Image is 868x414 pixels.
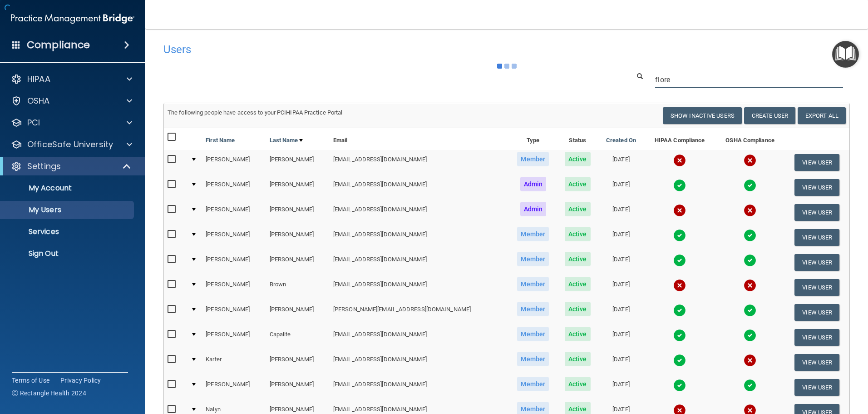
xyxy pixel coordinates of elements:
p: My Account [6,184,130,193]
img: tick.e7d51cea.svg [744,254,756,267]
th: Email [330,128,509,150]
td: [PERSON_NAME] [266,200,330,225]
button: Show Inactive Users [663,107,742,124]
button: View User [794,304,839,321]
td: Karter [202,350,266,375]
a: Privacy Policy [60,376,101,385]
td: [DATE] [598,275,644,300]
th: HIPAA Compliance [644,128,715,150]
td: [PERSON_NAME] [266,250,330,275]
th: Type [509,128,557,150]
button: View User [794,379,839,396]
img: cross.ca9f0e7f.svg [744,204,756,217]
button: View User [794,329,839,346]
span: The following people have access to your PCIHIPAA Practice Portal [168,109,343,116]
td: [PERSON_NAME] [202,375,266,400]
span: Active [565,202,591,216]
th: OSHA Compliance [715,128,785,150]
span: Member [517,252,549,266]
span: Active [565,177,591,191]
td: [PERSON_NAME] [266,150,330,175]
span: Active [565,252,591,266]
td: [DATE] [598,175,644,200]
p: PCI [27,117,40,128]
p: Services [6,227,130,236]
img: cross.ca9f0e7f.svg [744,154,756,167]
span: Admin [520,177,547,191]
td: [EMAIL_ADDRESS][DOMAIN_NAME] [330,225,509,250]
span: Active [565,152,591,166]
img: cross.ca9f0e7f.svg [673,279,686,292]
span: Active [565,277,591,291]
td: [PERSON_NAME] [202,250,266,275]
button: View User [794,179,839,196]
button: Open Resource Center [832,41,859,68]
h4: Compliance [27,39,90,51]
td: [DATE] [598,375,644,400]
button: View User [794,279,839,296]
span: Member [517,302,549,316]
td: [DATE] [598,225,644,250]
img: tick.e7d51cea.svg [744,304,756,317]
span: Ⓒ Rectangle Health 2024 [12,389,86,398]
td: [PERSON_NAME] [202,275,266,300]
td: [PERSON_NAME] [202,175,266,200]
img: tick.e7d51cea.svg [673,179,686,192]
td: [PERSON_NAME] [202,300,266,325]
button: Create User [744,107,795,124]
p: OfficeSafe University [27,139,113,150]
td: [EMAIL_ADDRESS][DOMAIN_NAME] [330,175,509,200]
td: [EMAIL_ADDRESS][DOMAIN_NAME] [330,150,509,175]
h4: Users [163,44,558,55]
span: Active [565,377,591,391]
img: cross.ca9f0e7f.svg [744,279,756,292]
td: [PERSON_NAME] [266,300,330,325]
span: Admin [520,202,547,216]
img: tick.e7d51cea.svg [673,304,686,317]
td: [EMAIL_ADDRESS][DOMAIN_NAME] [330,350,509,375]
p: My Users [6,205,130,214]
a: First Name [206,135,235,146]
td: [PERSON_NAME] [202,150,266,175]
td: [PERSON_NAME] [202,200,266,225]
img: ajax-loader.4d491dd7.gif [497,64,517,69]
a: Last Name [270,135,303,146]
th: Status [557,128,598,150]
td: [PERSON_NAME] [202,225,266,250]
input: Search [655,71,843,88]
td: [DATE] [598,325,644,350]
img: tick.e7d51cea.svg [744,179,756,192]
span: Active [565,302,591,316]
span: Member [517,377,549,391]
a: HIPAA [11,74,132,85]
button: View User [794,254,839,271]
td: [DATE] [598,300,644,325]
button: View User [794,154,839,171]
img: tick.e7d51cea.svg [673,329,686,342]
p: Sign Out [6,249,130,258]
span: Member [517,152,549,166]
a: OfficeSafe University [11,139,132,150]
span: Member [517,227,549,241]
td: [DATE] [598,150,644,175]
img: cross.ca9f0e7f.svg [673,154,686,167]
img: tick.e7d51cea.svg [744,229,756,242]
img: tick.e7d51cea.svg [744,329,756,342]
td: Brown [266,275,330,300]
img: tick.e7d51cea.svg [673,379,686,392]
a: Settings [11,161,132,172]
a: PCI [11,117,132,128]
td: [PERSON_NAME][EMAIL_ADDRESS][DOMAIN_NAME] [330,300,509,325]
button: View User [794,229,839,246]
p: HIPAA [27,74,50,85]
button: View User [794,204,839,221]
td: [EMAIL_ADDRESS][DOMAIN_NAME] [330,250,509,275]
td: [EMAIL_ADDRESS][DOMAIN_NAME] [330,200,509,225]
span: Active [565,352,591,366]
a: Terms of Use [12,376,49,385]
a: OSHA [11,95,132,106]
iframe: Drift Widget Chat Controller [711,349,857,386]
td: [PERSON_NAME] [266,175,330,200]
td: [DATE] [598,250,644,275]
a: Created On [606,135,636,146]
